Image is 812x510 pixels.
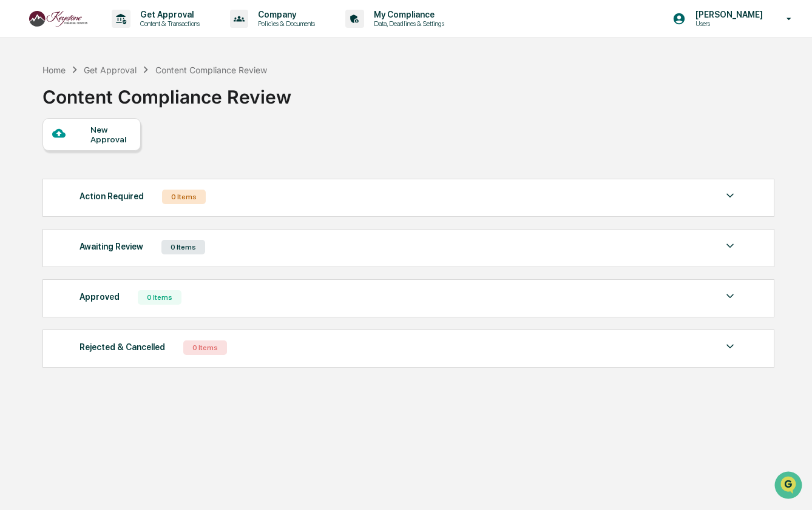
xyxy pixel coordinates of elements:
[138,290,181,305] div: 0 Items
[7,171,81,193] a: 🔎Data Lookup
[723,339,737,354] img: caret
[84,65,137,75] div: Get Approval
[86,205,147,214] a: Powered byPylon
[24,153,78,165] span: Preclearance
[7,148,83,170] a: 🖐️Preclearance
[686,19,769,28] p: Users
[41,93,199,105] div: Start new chat
[130,19,206,28] p: Content & Transactions
[12,93,34,114] img: 1746055101610-c473b297-6a78-478c-a979-82029cc54cd1
[12,177,22,187] div: 🔎
[100,153,151,165] span: Attestations
[42,76,291,108] div: Content Compliance Review
[686,10,769,19] p: [PERSON_NAME]
[12,25,221,45] p: How can we help?
[83,148,155,170] a: 🗄️Attestations
[41,105,154,114] div: We're available if you need us!
[80,339,165,355] div: Rejected & Cancelled
[723,289,737,303] img: caret
[90,125,131,144] div: New Approval
[80,239,143,254] div: Awaiting Review
[364,10,450,19] p: My Compliance
[80,188,144,204] div: Action Required
[42,65,66,75] div: Home
[24,176,76,188] span: Data Lookup
[773,470,806,503] iframe: Open customer support
[121,205,147,214] span: Pylon
[183,340,227,355] div: 0 Items
[248,10,321,19] p: Company
[161,240,205,254] div: 0 Items
[364,19,450,28] p: Data, Deadlines & Settings
[12,154,22,164] div: 🖐️
[723,188,737,203] img: caret
[155,65,267,75] div: Content Compliance Review
[248,19,321,28] p: Policies & Documents
[162,190,206,204] div: 0 Items
[206,96,221,111] button: Start new chat
[80,289,120,305] div: Approved
[130,10,206,19] p: Get Approval
[723,239,737,253] img: caret
[88,154,98,164] div: 🗄️
[29,11,87,27] img: logo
